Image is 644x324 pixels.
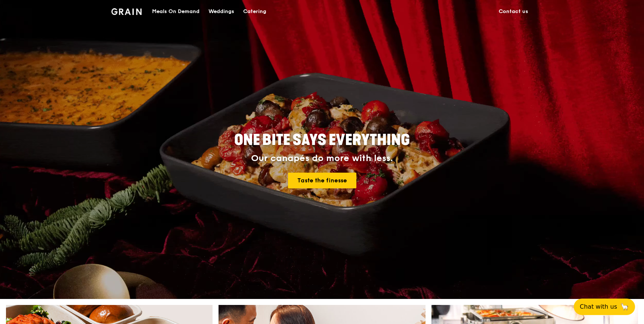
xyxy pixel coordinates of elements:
button: Chat with us🦙 [574,299,635,315]
div: Weddings [208,0,234,23]
img: Grain [111,8,142,15]
div: Catering [243,0,266,23]
span: ONE BITE SAYS EVERYTHING [234,131,410,149]
a: Catering [239,0,271,23]
a: Taste the finesse [288,173,356,188]
a: Weddings [204,0,239,23]
div: Our canapés do more with less. [188,153,456,164]
div: Meals On Demand [152,0,199,23]
span: 🦙 [620,302,629,311]
span: Chat with us [580,302,617,311]
a: Contact us [494,0,533,23]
